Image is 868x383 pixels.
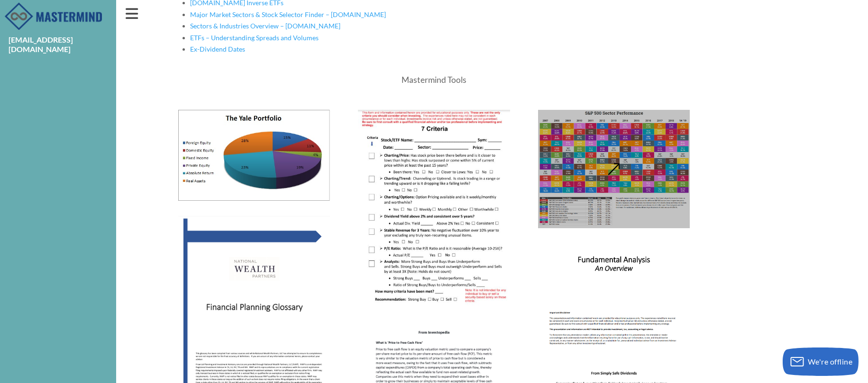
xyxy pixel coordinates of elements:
h4: Mastermind Tools [178,76,690,89]
img: seven criteria [358,110,510,306]
a: ETFs – Understanding Spreads and Volumes [190,34,319,46]
a: Major Market Sectors & Stock Selector Finder – [DOMAIN_NAME] [190,10,386,23]
a: Ex-Dividend Dates [190,45,245,58]
a: Sectors & Industries Overview – [DOMAIN_NAME] [190,22,340,35]
img: MasterMind_Logo.png [5,2,102,30]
